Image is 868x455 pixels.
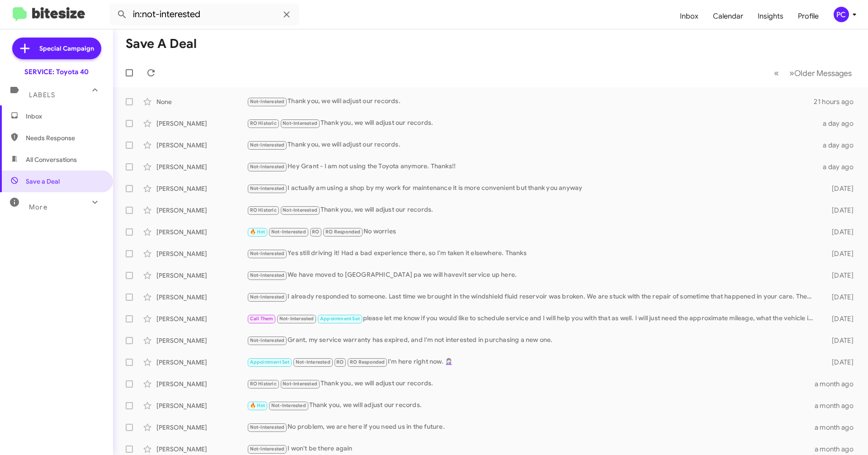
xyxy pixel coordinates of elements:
[247,270,817,280] div: We have moved to [GEOGRAPHIC_DATA] pa we will havevit service up here.
[12,38,101,59] a: Special Campaign
[29,203,47,211] span: More
[817,271,861,280] div: [DATE]
[350,359,385,365] span: RO Responded
[834,7,849,22] div: PC
[320,316,360,322] span: Appointment Set
[815,423,861,432] div: a month ago
[156,314,247,323] div: [PERSON_NAME]
[247,96,814,107] div: Thank you, we will adjust our records.
[296,359,330,365] span: Not-Interested
[817,249,861,258] div: [DATE]
[250,294,285,300] span: Not-Interested
[789,67,794,79] span: »
[156,162,247,171] div: [PERSON_NAME]
[750,3,791,29] a: Insights
[250,381,277,387] span: RO Historic
[247,444,815,454] div: I won't be there again
[250,403,265,408] span: 🔥 Hot
[250,359,290,365] span: Appointment Set
[283,120,317,126] span: Not-Interested
[247,140,817,150] div: Thank you, we will adjust our records.
[817,162,861,171] div: a day ago
[817,293,861,302] div: [DATE]
[769,64,857,82] nav: Page navigation example
[817,184,861,193] div: [DATE]
[247,248,817,259] div: Yes still driving it! Had a bad experience there, so I'm taken it elsewhere. Thanks
[247,400,815,411] div: Thank you, we will adjust our records.
[26,155,77,164] span: All Conversations
[250,142,285,148] span: Not-Interested
[815,379,861,389] div: a month ago
[156,97,247,106] div: None
[817,358,861,367] div: [DATE]
[156,358,247,367] div: [PERSON_NAME]
[312,229,319,235] span: RO
[156,445,247,454] div: [PERSON_NAME]
[815,445,861,454] div: a month ago
[26,133,103,142] span: Needs Response
[774,67,779,79] span: «
[794,68,852,78] span: Older Messages
[250,272,285,278] span: Not-Interested
[817,119,861,128] div: a day ago
[156,271,247,280] div: [PERSON_NAME]
[247,118,817,128] div: Thank you, we will adjust our records.
[156,141,247,150] div: [PERSON_NAME]
[156,184,247,193] div: [PERSON_NAME]
[817,227,861,237] div: [DATE]
[250,207,277,213] span: RO Historic
[817,336,861,345] div: [DATE]
[250,251,285,256] span: Not-Interested
[250,164,285,170] span: Not-Interested
[247,313,817,324] div: please let me know if you would like to schedule service and I will help you with that as well. I...
[247,422,815,432] div: No problem, we are here if you need us in the future.
[250,446,285,452] span: Not-Interested
[247,161,817,172] div: Hey Grant - I am not using the Toyota anymore. Thanks!!
[26,177,60,186] span: Save a Deal
[126,37,197,51] h1: Save a Deal
[250,185,285,191] span: Not-Interested
[673,3,706,29] a: Inbox
[336,359,344,365] span: RO
[826,7,858,22] button: PC
[250,316,274,322] span: Call Them
[283,381,317,387] span: Not-Interested
[279,316,314,322] span: Not-Interested
[250,229,265,235] span: 🔥 Hot
[247,335,817,346] div: Grant, my service warranty has expired, and I'm not interested in purchasing a new one.
[271,229,306,235] span: Not-Interested
[247,379,815,389] div: Thank you, we will adjust our records.
[817,141,861,150] div: a day ago
[156,401,247,410] div: [PERSON_NAME]
[706,3,750,29] span: Calendar
[156,423,247,432] div: [PERSON_NAME]
[247,205,817,215] div: Thank you, we will adjust our records.
[784,64,857,82] button: Next
[39,44,94,53] span: Special Campaign
[817,314,861,323] div: [DATE]
[156,379,247,389] div: [PERSON_NAME]
[156,293,247,302] div: [PERSON_NAME]
[325,229,360,235] span: RO Responded
[250,99,285,104] span: Not-Interested
[791,3,826,29] a: Profile
[247,292,817,302] div: I already responded to someone. Last time we brought in the windshield fluid reservoir was broken...
[156,206,247,215] div: [PERSON_NAME]
[247,183,817,194] div: I actually am using a shop by my work for maintenance it is more convenient but thank you anyway
[250,120,277,126] span: RO Historic
[815,401,861,410] div: a month ago
[283,207,317,213] span: Not-Interested
[769,64,784,82] button: Previous
[29,91,55,99] span: Labels
[156,119,247,128] div: [PERSON_NAME]
[271,403,306,408] span: Not-Interested
[156,227,247,237] div: [PERSON_NAME]
[24,67,89,76] div: SERVICE: Toyota 40
[26,112,103,121] span: Inbox
[247,227,817,237] div: No worries
[250,337,285,343] span: Not-Interested
[814,97,861,106] div: 21 hours ago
